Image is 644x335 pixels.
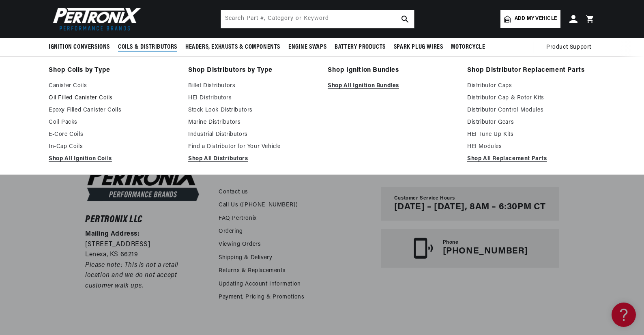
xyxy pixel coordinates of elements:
a: Distributor Caps [467,81,595,91]
p: [STREET_ADDRESS] [85,240,204,250]
a: Phone [PHONE_NUMBER] [381,229,559,268]
a: HEI Distributors [188,93,316,103]
a: Returns & Replacements [219,266,286,275]
summary: Spark Plug Wires [390,38,447,57]
a: Distributor Gears [467,118,595,127]
summary: Coils & Distributors [114,38,181,57]
span: Customer Service Hours [394,195,455,202]
a: Marine Distributors [188,118,316,127]
a: Find a Distributor for Your Vehicle [188,142,316,152]
input: Search Part #, Category or Keyword [221,10,414,28]
summary: Product Support [546,38,595,57]
a: Stock Look Distributors [188,105,316,115]
a: Distributor Control Modules [467,105,595,115]
a: Shop Coils by Type [49,65,177,76]
summary: Ignition Conversions [49,38,114,57]
a: Viewing Orders [219,240,261,249]
button: search button [396,10,414,28]
summary: Headers, Exhausts & Components [181,38,284,57]
span: Phone [443,239,459,246]
a: Shop Ignition Bundles [328,65,456,76]
a: HEI Modules [467,142,595,152]
summary: Engine Swaps [284,38,331,57]
a: Shop Distributor Replacement Parts [467,65,595,76]
span: Motorcycle [451,43,485,52]
a: Shop All Replacement Parts [467,154,595,164]
a: Canister Coils [49,81,177,91]
em: Please note: This is not a retail location and we do not accept customer walk ups. [85,262,178,289]
span: Product Support [546,43,591,52]
a: Payment, Pricing & Promotions [219,293,304,302]
a: Shop All Distributors [188,154,316,164]
a: In-Cap Coils [49,142,177,152]
p: Lenexa, KS 66219 [85,250,204,260]
p: [DATE] – [DATE], 8AM – 6:30PM CT [394,202,546,213]
a: Oil Filled Canister Coils [49,93,177,103]
a: Billet Distributors [188,81,316,91]
a: Updating Account Information [219,280,301,289]
a: Add my vehicle [500,10,560,28]
strong: Mailing Address: [85,231,140,237]
a: Shipping & Delivery [219,253,272,262]
a: Contact us [219,188,248,197]
a: Epoxy Filled Canister Coils [49,105,177,115]
a: Ordering [219,227,243,236]
span: Coils & Distributors [118,43,177,52]
span: Spark Plug Wires [394,43,443,52]
a: HEI Tune Up Kits [467,130,595,140]
span: Engine Swaps [288,43,326,52]
span: Battery Products [335,43,386,52]
a: Distributor Cap & Rotor Kits [467,93,595,103]
p: [PHONE_NUMBER] [443,246,528,257]
a: Shop All Ignition Coils [49,154,177,164]
a: Coil Packs [49,118,177,127]
h6: Pertronix LLC [85,216,204,224]
img: Pertronix [49,5,142,33]
span: Add my vehicle [515,15,557,23]
summary: Motorcycle [447,38,489,57]
a: Shop All Ignition Bundles [328,81,456,91]
a: Industrial Distributors [188,130,316,140]
a: Shop Distributors by Type [188,65,316,76]
a: E-Core Coils [49,130,177,140]
span: Headers, Exhausts & Components [185,43,280,52]
summary: Battery Products [331,38,390,57]
a: FAQ Pertronix [219,214,257,223]
span: Ignition Conversions [49,43,110,52]
a: Call Us ([PHONE_NUMBER]) [219,201,298,210]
